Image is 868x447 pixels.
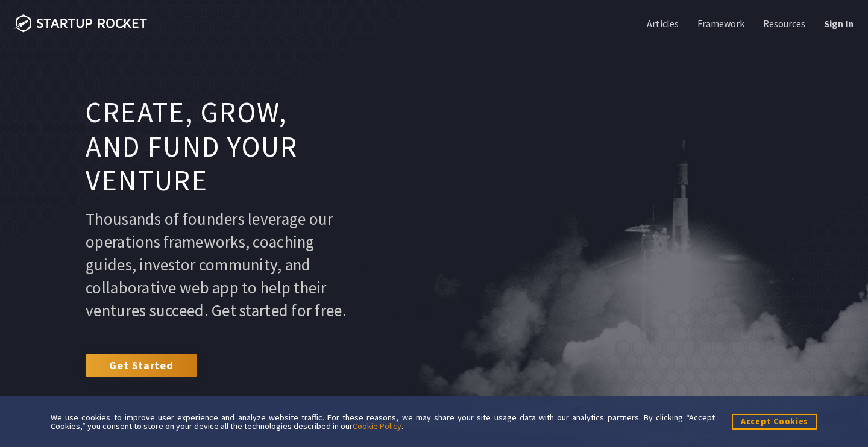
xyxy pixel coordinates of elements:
[86,96,349,198] h1: Create, grow, and fund your venture
[732,414,817,429] button: Accept Cookies
[86,207,349,322] p: Thousands of founders leverage our operations frameworks, coaching guides, investor community, an...
[761,17,805,30] a: Resources
[86,354,197,376] a: Get Started
[695,17,744,30] a: Framework
[822,17,854,30] a: Sign In
[644,17,679,30] a: Articles
[353,420,401,431] a: Cookie Policy
[51,413,715,430] div: We use cookies to improve user experience and analyze website traffic. For these reasons, we may ...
